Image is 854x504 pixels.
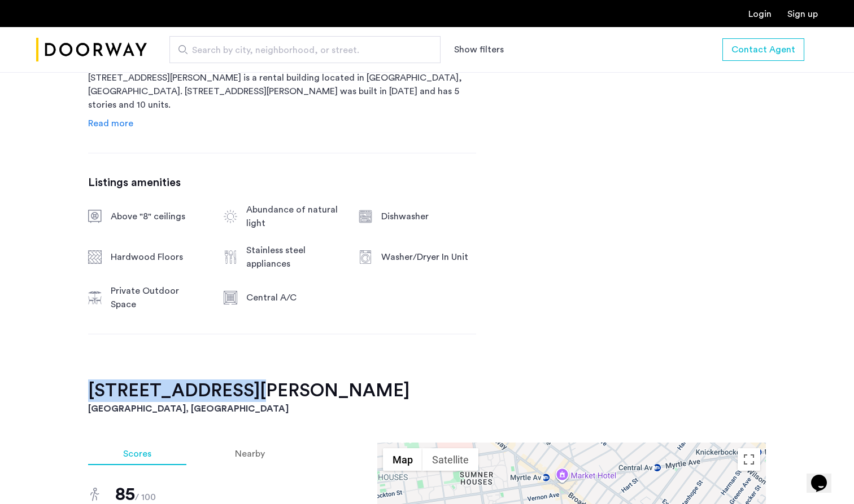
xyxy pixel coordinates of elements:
[88,402,766,415] h3: [GEOGRAPHIC_DATA], [GEOGRAPHIC_DATA]
[88,379,766,402] h2: [STREET_ADDRESS][PERSON_NAME]
[454,43,504,56] button: Show or hide filters
[90,488,99,501] img: score
[246,291,341,304] div: Central A/C
[731,43,795,56] span: Contact Agent
[192,43,409,57] span: Search by city, neighborhood, or street.
[123,449,151,458] span: Scores
[111,210,206,223] div: Above "8" ceilings
[169,36,441,63] input: Apartment Search
[88,71,476,112] p: [STREET_ADDRESS][PERSON_NAME] is a rental building located in [GEOGRAPHIC_DATA], [GEOGRAPHIC_DATA...
[383,448,422,471] button: Show street map
[235,449,265,458] span: Nearby
[111,250,206,264] div: Hardwood Floors
[88,176,476,189] h3: Listings amenities
[807,459,843,493] iframe: chat widget
[748,10,772,19] a: Login
[246,244,341,271] div: Stainless steel appliances
[787,10,818,19] a: Registration
[381,210,476,223] div: Dishwasher
[422,448,478,471] button: Show satellite imagery
[722,38,804,61] button: button
[381,250,476,264] div: Washer/Dryer In Unit
[115,485,135,503] span: 85
[36,29,147,71] img: logo
[36,29,147,71] a: Cazamio Logo
[246,203,341,230] div: Abundance of natural light
[88,119,133,128] span: Read more
[738,448,760,471] button: Toggle fullscreen view
[135,493,156,502] span: / 100
[111,284,206,311] div: Private Outdoor Space
[88,117,133,130] a: Read info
